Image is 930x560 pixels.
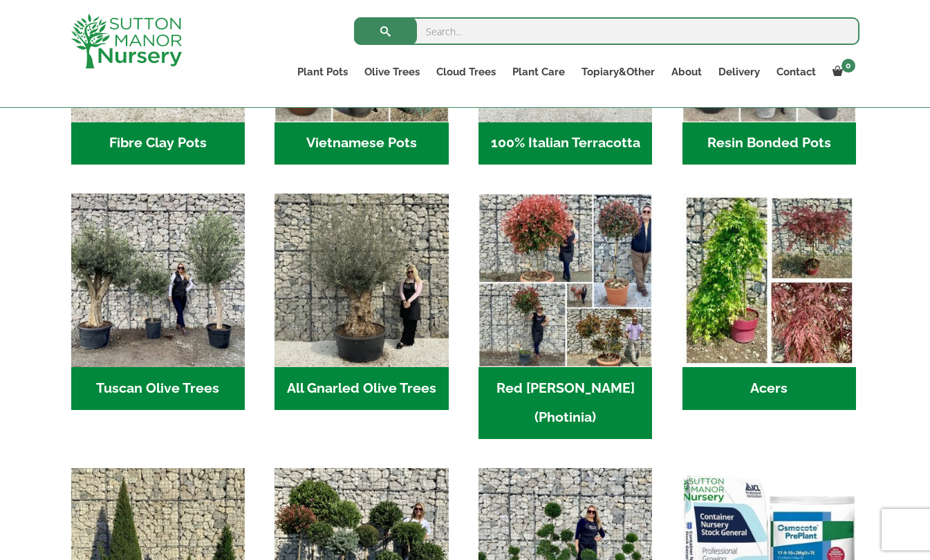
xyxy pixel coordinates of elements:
h2: Acers [682,367,856,410]
h2: Tuscan Olive Trees [71,367,245,410]
img: Home - 5833C5B7 31D0 4C3A 8E42 DB494A1738DB [275,194,448,367]
a: 0 [824,62,859,82]
a: Visit product category Acers [682,194,856,410]
a: Delivery [710,62,768,82]
input: Search... [354,17,859,45]
a: Visit product category Red Robin (Photinia) [478,194,652,439]
img: Home - 7716AD77 15EA 4607 B135 B37375859F10 [71,194,245,367]
a: Olive Trees [356,62,428,82]
span: 0 [841,59,855,73]
a: Visit product category All Gnarled Olive Trees [275,194,448,410]
img: Home - F5A23A45 75B5 4929 8FB2 454246946332 [478,194,652,367]
a: Cloud Trees [428,62,504,82]
a: Topiary&Other [573,62,663,82]
img: Home - Untitled Project 4 [682,194,856,367]
a: About [663,62,710,82]
h2: 100% Italian Terracotta [478,122,652,165]
h2: All Gnarled Olive Trees [275,367,448,410]
a: Contact [768,62,824,82]
a: Visit product category Tuscan Olive Trees [71,194,245,410]
a: Plant Care [504,62,573,82]
h2: Resin Bonded Pots [682,122,856,165]
h2: Fibre Clay Pots [71,122,245,165]
h2: Red [PERSON_NAME] (Photinia) [478,367,652,439]
a: Plant Pots [289,62,356,82]
img: logo [71,14,182,68]
h2: Vietnamese Pots [275,122,448,165]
